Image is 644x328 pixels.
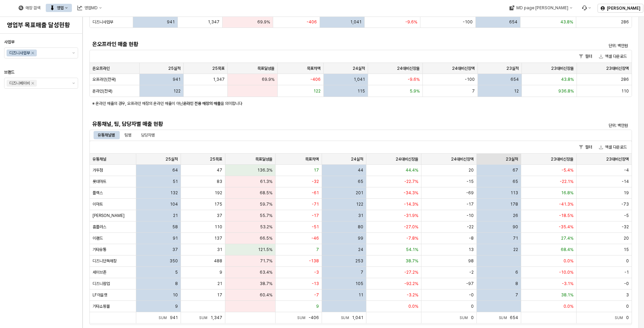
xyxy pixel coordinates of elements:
span: 91 [173,236,178,241]
span: -0 [624,281,629,286]
span: 253 [355,258,363,264]
span: 1,347 [211,315,222,320]
span: -406 [309,315,319,320]
span: 이랜드 [93,236,103,241]
span: 37 [217,213,222,218]
span: 유통채널 [93,156,106,162]
span: -17 [466,201,474,207]
span: -34.3% [404,190,418,196]
span: 105 [355,281,363,286]
span: 24대비신장액 [451,156,474,162]
span: 941 [173,77,181,82]
span: 1,041 [352,315,363,320]
span: 15 [624,247,629,252]
div: MD page [PERSON_NAME] [516,6,568,10]
span: 24대비신장액 [452,66,475,71]
span: 17 [217,292,222,298]
span: 115 [357,88,365,94]
span: 178 [510,201,518,207]
span: -3 [314,270,319,275]
span: 브랜드 [4,70,14,75]
span: 51 [173,179,178,184]
span: 20 [469,167,474,173]
span: 가두점 [93,167,103,173]
span: 104 [170,201,178,207]
span: 71 [513,236,518,241]
span: 21 [217,281,222,286]
span: -7 [314,292,319,298]
span: 디즈니사업부 [93,19,113,25]
span: 24대비신장율 [397,66,420,71]
span: 17 [314,167,319,173]
span: 디즈니단독매장 [93,258,117,264]
span: 19 [624,190,629,196]
main: App Frame [83,17,644,328]
span: -406 [310,77,321,82]
span: 1,347 [213,77,225,82]
span: 69.9% [262,77,275,82]
span: 0 [626,315,629,320]
span: 24실적 [351,156,363,162]
span: Sum [297,316,309,320]
span: 0 [471,304,474,309]
span: -18.5% [559,213,573,218]
button: 엑셀 다운로드 [596,52,630,61]
span: 25실적 [165,156,178,162]
span: 7 [361,270,363,275]
span: -14 [622,179,629,184]
button: 제안 사항 표시 [69,78,78,88]
span: 71.7% [260,258,272,264]
p: ※ 온라인 매출의 경우, 오프라인 매장의 온라인 매출이 아닌 을 의미합니다 [92,100,539,107]
span: 0.0% [408,304,418,309]
span: 목표차액 [307,66,321,71]
span: -2 [469,270,474,275]
span: 23대비신장액 [606,156,629,162]
span: 목표차액 [305,156,319,162]
span: 121.5% [258,247,272,252]
span: 58 [172,224,178,230]
span: 941 [170,315,178,320]
span: -46 [311,236,319,241]
span: 24실적 [353,66,365,71]
div: 디즈니베이비 [9,80,30,87]
span: -8 [469,236,474,241]
button: 영업 [46,4,72,12]
span: 6 [515,270,518,275]
span: 192 [215,190,222,196]
span: 936.8% [558,88,574,94]
span: 목표달성율 [255,156,272,162]
span: 654 [509,19,517,25]
span: 65 [358,179,363,184]
span: 13 [469,247,474,252]
span: 22 [513,247,518,252]
span: 1,041 [354,77,365,82]
span: 27.4% [561,236,573,241]
span: 43.8% [560,19,573,25]
span: 8 [515,281,518,286]
span: -32 [622,224,629,230]
span: -13 [312,281,319,286]
span: 25목표 [210,156,222,162]
span: 60.4% [260,292,272,298]
span: -22 [467,224,474,230]
span: 83 [217,179,222,184]
span: -31.9% [404,213,418,218]
span: 9 [175,304,178,309]
span: 21 [173,213,178,218]
span: 63.4% [260,270,272,275]
span: -15 [466,179,474,184]
div: Remove 디즈니사업부 [31,52,34,54]
span: 59.7% [260,201,272,207]
span: 43.8% [561,77,574,82]
div: 매장 검색 [14,4,44,12]
span: 65 [513,179,518,184]
span: 23대비신장율 [551,66,574,71]
span: 350 [170,258,178,264]
span: 122 [313,88,321,94]
span: 기타유통 [93,247,106,252]
span: Sum [199,316,211,320]
span: 0 [626,258,629,264]
span: 98 [468,258,474,264]
p: 단위: 백만원 [501,122,628,129]
span: 64 [172,167,178,173]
